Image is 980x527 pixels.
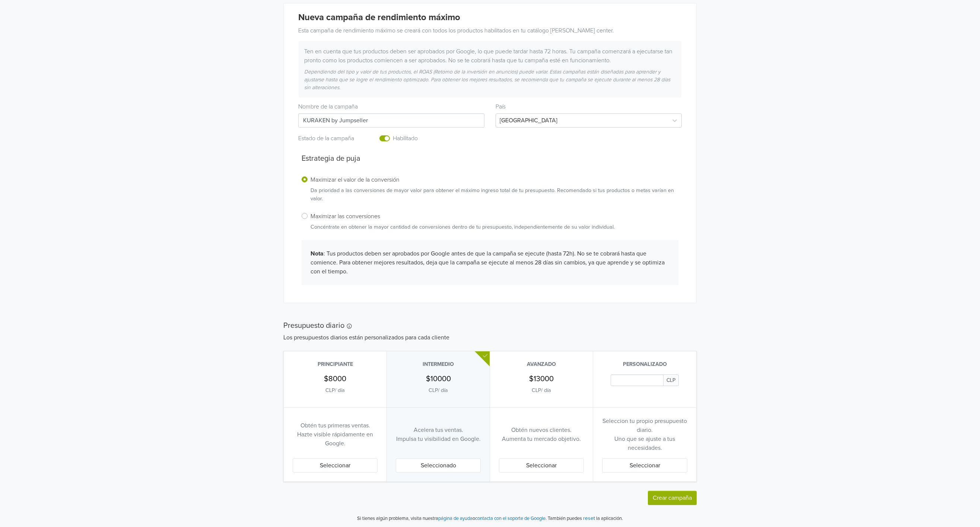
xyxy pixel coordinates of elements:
[302,240,678,285] div: : Tus productos deben ser aprobados por Google antes de que la campaña se ejecute (hasta 72h). No...
[302,154,678,163] h5: Estrategia de puja
[532,386,551,395] p: CLP / día
[298,113,484,128] input: Campaign name
[324,374,346,383] h5: $8000
[283,321,697,330] h5: Presupuesto diario
[298,12,682,23] h4: Nueva campaña de rendimiento máximo
[511,426,572,435] p: Obtén nuevos clientes.
[602,417,687,435] p: Seleccion tu propio presupuesto diario.
[426,374,451,383] h5: $10000
[396,435,481,443] p: Impulsa tu visibilidad en Google.
[611,374,664,386] input: Daily Custom Budget
[311,176,678,183] h6: Maximizar el valor de la conversión
[299,68,681,91] div: Dependiendo del tipo y valor de tus productos, el ROAS (Retorno de la inversión en anuncios) pued...
[311,250,324,257] b: Nota
[293,360,378,368] p: Principiante
[300,421,370,430] p: Obtén tus primeras ventas.
[298,103,484,110] h6: Nombre de la campaña
[298,135,359,142] h6: Estado de la campaña
[293,458,378,473] button: Seleccionar
[602,435,687,452] p: Uno que se ajuste a tus necesidades.
[283,333,697,342] p: Los presupuestos diarios están personalizados para cada cliente
[357,515,547,523] p: Si tienes algún problema, visita nuestra o .
[396,360,481,368] p: Intermedio
[529,374,554,383] h5: $13000
[438,515,472,521] a: página de ayuda
[583,514,595,523] button: reset
[393,135,459,142] h6: Habilitado
[299,47,681,65] div: Ten en cuenta que tus productos deben ser aprobados por Google, lo que puede tardar hasta 72 hora...
[547,514,623,523] p: También puedes la aplicación.
[502,435,581,443] p: Aumenta tu mercado objetivo.
[663,374,679,386] span: CLP
[429,386,448,395] p: CLP / día
[414,426,463,435] p: Acelera tus ventas.
[396,458,481,473] button: Seleccionado
[475,515,545,521] a: contacta con el soporte de Google
[325,386,345,395] p: CLP / día
[499,360,584,368] p: Avanzado
[311,213,615,220] h6: Maximizar las conversiones
[602,360,687,368] p: Personalizado
[499,458,584,473] button: Seleccionar
[496,103,682,110] h6: País
[648,491,697,505] button: Crear campaña
[602,458,687,473] button: Seleccionar
[311,223,615,231] p: Concéntrate en obtener la mayor cantidad de conversiones dentro de tu presupuesto, independientem...
[293,430,378,448] p: Hazte visible rápidamente en Google.
[311,186,678,203] p: Da prioridad a las conversiones de mayor valor para obtener el máximo ingreso total de tu presupu...
[293,26,687,35] div: Esta campaña de rendimiento máximo se creará con todos los productos habilitados en tu catálogo [...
